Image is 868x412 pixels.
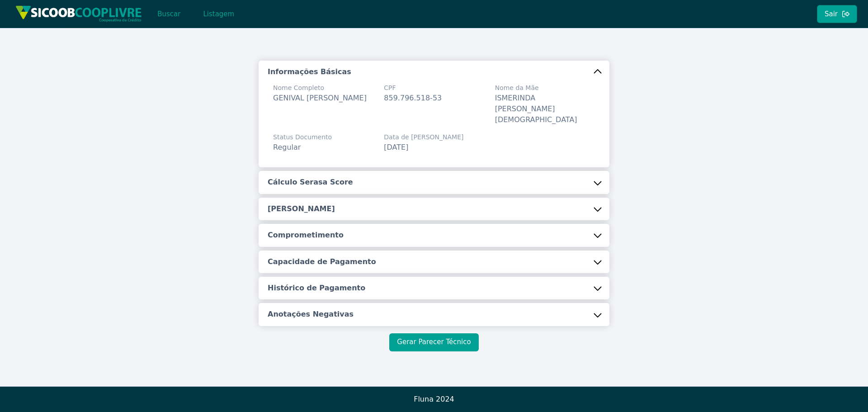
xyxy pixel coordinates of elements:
button: Anotações Negativas [259,303,609,326]
span: ISMERINDA [PERSON_NAME][DEMOGRAPHIC_DATA] [495,94,577,124]
h5: Informações Básicas [268,67,351,77]
button: Capacidade de Pagamento [259,251,609,273]
h5: Comprometimento [268,230,344,240]
h5: Anotações Negativas [268,309,354,319]
button: Informações Básicas [259,61,609,83]
span: [DATE] [384,143,408,152]
button: Buscar [150,5,188,23]
img: img/sicoob_cooplivre.png [15,5,142,22]
span: Status Documento [273,133,332,142]
span: 859.796.518-53 [384,94,442,102]
span: Regular [273,143,301,152]
button: Cálculo Serasa Score [259,171,609,194]
button: Comprometimento [259,224,609,246]
span: Nome Completo [273,83,367,93]
button: Listagem [195,5,242,23]
h5: [PERSON_NAME] [268,204,335,214]
span: Data de [PERSON_NAME] [384,133,463,142]
button: Gerar Parecer Técnico [389,333,478,351]
h5: Capacidade de Pagamento [268,257,376,267]
h5: Histórico de Pagamento [268,283,365,293]
button: [PERSON_NAME] [259,198,609,220]
h5: Cálculo Serasa Score [268,177,353,187]
span: GENIVAL [PERSON_NAME] [273,94,367,102]
span: CPF [384,83,442,93]
button: Histórico de Pagamento [259,277,609,299]
span: Fluna 2024 [414,395,454,403]
span: Nome da Mãe [495,83,595,93]
button: Sair [817,5,857,23]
